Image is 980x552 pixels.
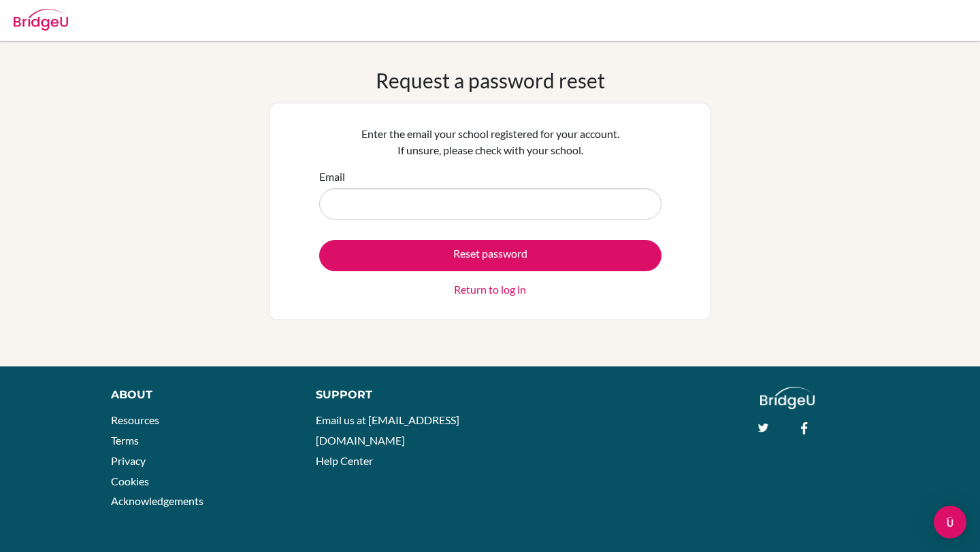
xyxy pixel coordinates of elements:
[760,387,815,409] img: logo_white@2x-f4f0deed5e89b7ecb1c2cc34c3e3d731f90f0f143d5ea2071677605dd97b5244.png
[319,240,661,271] button: Reset password
[111,494,203,507] a: Acknowledgements
[319,126,661,158] p: Enter the email your school registered for your account. If unsure, please check with your school.
[111,454,146,467] a: Privacy
[14,9,68,31] img: Bridge-U
[316,413,459,447] a: Email us at [EMAIL_ADDRESS][DOMAIN_NAME]
[376,68,605,92] h1: Request a password reset
[454,281,526,298] a: Return to log in
[934,506,966,538] div: Open Intercom Messenger
[316,454,373,467] a: Help Center
[111,413,159,426] a: Resources
[316,387,476,403] div: Support
[111,475,149,487] a: Cookies
[111,387,285,403] div: About
[111,434,139,447] a: Terms
[319,169,345,185] label: Email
